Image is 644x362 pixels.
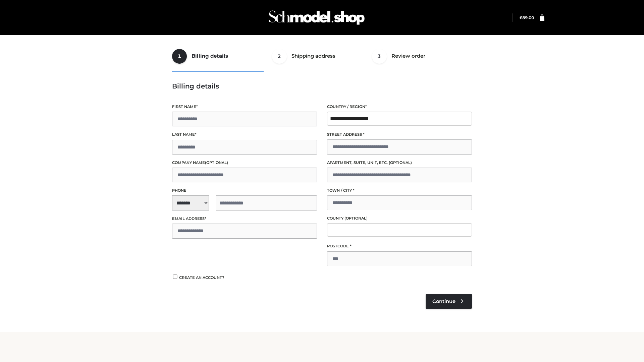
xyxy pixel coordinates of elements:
[520,15,522,20] span: £
[172,216,317,222] label: Email address
[327,131,472,138] label: Street address
[172,275,178,279] input: Create an account?
[327,243,472,249] label: Postcode
[426,294,472,309] a: Continue
[432,298,455,304] span: Continue
[172,187,317,194] label: Phone
[327,187,472,194] label: Town / City
[327,104,472,110] label: Country / Region
[172,131,317,138] label: Last name
[179,275,224,280] span: Create an account?
[344,216,368,221] span: (optional)
[172,104,317,110] label: First name
[327,160,472,166] label: Apartment, suite, unit, etc.
[520,15,534,20] bdi: 89.00
[172,160,317,166] label: Company name
[172,82,472,90] h3: Billing details
[389,160,412,165] span: (optional)
[205,160,228,165] span: (optional)
[327,215,472,222] label: County
[266,4,367,31] img: Schmodel Admin 964
[520,15,534,20] a: £89.00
